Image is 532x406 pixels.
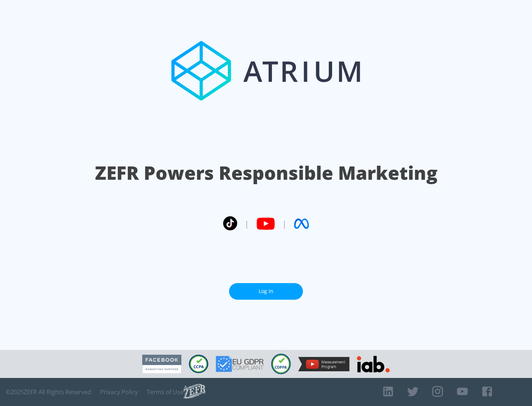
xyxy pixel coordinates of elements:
span: | [245,218,249,229]
img: Facebook Marketing Partner [142,355,181,374]
span: | [282,218,287,229]
img: COPPA Compliant [271,354,291,374]
img: IAB [357,356,390,372]
img: CCPA Compliant [189,355,208,373]
h1: ZEFR Powers Responsible Marketing [95,160,437,186]
span: © 2025 ZEFR All Rights Reserved [6,388,91,396]
img: YouTube Measurement Program [298,357,349,371]
a: Privacy Policy [100,388,138,396]
a: Terms of Use [147,388,184,396]
img: GDPR Compliant [216,356,264,372]
a: Log In [229,283,303,300]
